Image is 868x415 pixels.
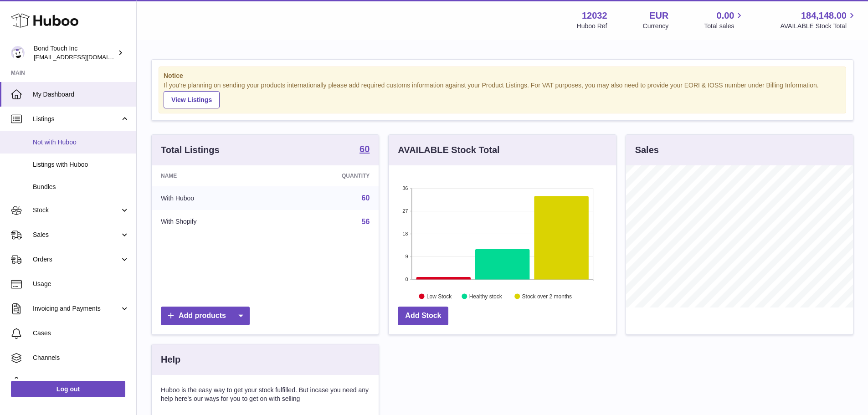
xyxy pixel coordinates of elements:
th: Quantity [274,165,379,186]
text: 9 [406,254,408,259]
h3: AVAILABLE Stock Total [398,144,499,156]
a: View Listings [164,91,220,108]
td: With Shopify [152,210,274,234]
span: Bundles [33,183,129,191]
h3: Total Listings [161,144,220,156]
div: Bond Touch Inc [34,44,116,61]
a: Add Stock [398,307,448,325]
span: Listings [33,115,120,123]
th: Name [152,165,274,186]
a: Add products [161,307,250,325]
a: 184,148.00 AVAILABLE Stock Total [780,10,857,31]
div: Currency [643,22,669,31]
div: If you're planning on sending your products internationally please add required customs informati... [164,81,841,108]
text: 0 [406,277,408,282]
span: Stock [33,206,120,215]
text: 18 [403,231,408,236]
text: 27 [403,208,408,214]
span: AVAILABLE Stock Total [780,22,857,31]
span: 0.00 [717,10,734,22]
span: Orders [33,255,120,264]
span: Sales [33,231,120,239]
span: Settings [33,378,129,387]
strong: EUR [649,10,668,22]
text: Stock over 2 months [522,293,572,299]
span: Total sales [704,22,745,31]
img: internalAdmin-12032@internal.huboo.com [11,46,25,60]
span: My Dashboard [33,90,129,99]
text: Healthy stock [469,293,503,299]
text: Low Stock [426,293,452,299]
strong: 60 [360,144,370,154]
h3: Sales [635,144,659,156]
strong: 12032 [582,10,607,22]
a: 0.00 Total sales [704,10,745,31]
td: With Huboo [152,186,274,210]
div: Huboo Ref [577,22,607,31]
span: Invoicing and Payments [33,304,120,313]
a: 56 [362,218,370,225]
a: 60 [360,144,370,155]
h3: Help [161,354,180,366]
span: Usage [33,280,129,288]
span: [EMAIL_ADDRESS][DOMAIN_NAME] [34,53,134,61]
strong: Notice [164,72,841,80]
text: 36 [403,185,408,191]
span: Channels [33,354,129,362]
span: Cases [33,329,129,338]
span: Not with Huboo [33,138,129,147]
span: 184,148.00 [801,10,847,22]
span: Listings with Huboo [33,160,129,169]
p: Huboo is the easy way to get your stock fulfilled. But incase you need any help here's our ways f... [161,386,370,403]
a: 60 [362,194,370,202]
a: Log out [11,381,125,397]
